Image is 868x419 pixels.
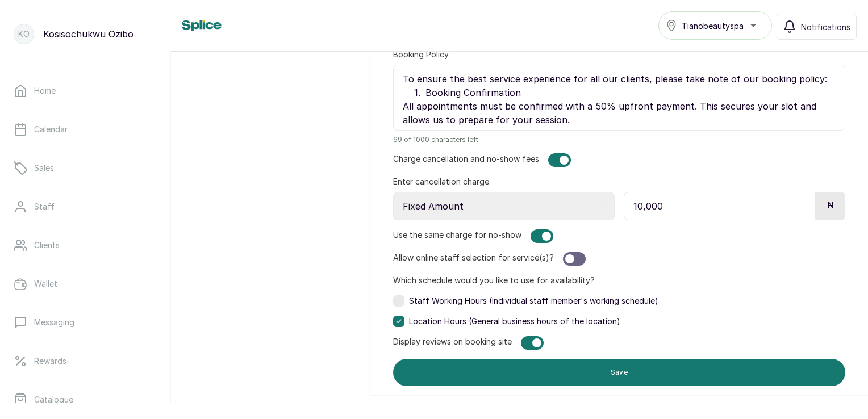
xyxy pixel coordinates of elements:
[658,11,772,40] button: Tianobeautyspa
[9,268,161,300] a: Wallet
[9,229,161,261] a: Clients
[393,65,845,131] textarea: To ensure the best service experience for all our clients, please take note of our booking policy...
[9,152,161,184] a: Sales
[409,295,658,307] span: Staff Working Hours (Individual staff member's working schedule)
[9,191,161,223] a: Staff
[393,252,554,266] label: Allow online staff selection for service(s)?
[34,162,54,174] p: Sales
[34,317,74,328] p: Messaging
[801,21,850,33] span: Notifications
[34,240,60,251] p: Clients
[393,275,595,286] label: Which schedule would you like to use for availability?
[9,114,161,145] a: Calendar
[777,14,857,40] button: Notifications
[34,355,66,367] p: Rewards
[9,384,161,416] a: Catalogue
[393,359,845,386] button: Save
[393,49,449,60] label: Booking Policy
[816,192,845,220] div: ₦
[43,27,133,41] p: Kosisochukwu Ozibo
[9,345,161,377] a: Rewards
[393,176,489,187] label: Enter cancellation charge
[34,201,55,212] p: Staff
[682,20,744,32] span: Tianobeautyspa
[624,192,816,220] input: 10
[18,28,30,40] p: KO
[393,229,521,243] label: Use the same charge for no-show
[393,153,539,167] label: Charge cancellation and no-show fees
[393,336,512,350] label: Display reviews on booking site
[34,124,68,135] p: Calendar
[34,85,56,97] p: Home
[9,75,161,107] a: Home
[34,278,57,290] p: Wallet
[9,307,161,338] a: Messaging
[34,394,73,405] p: Catalogue
[393,135,845,144] span: 69 of 1000 characters left
[409,316,620,327] span: Location Hours (General business hours of the location)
